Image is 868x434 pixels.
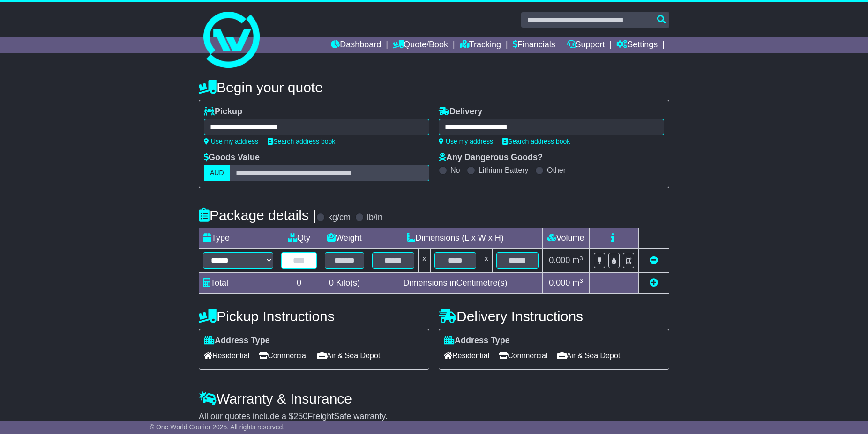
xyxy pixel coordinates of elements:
h4: Pickup Instructions [199,309,429,324]
label: Address Type [444,336,510,346]
a: Remove this item [650,256,658,265]
td: 0 [277,273,321,294]
a: Financials [513,37,555,53]
span: 0.000 [549,278,570,287]
label: AUD [204,165,230,181]
span: Residential [204,348,249,363]
sup: 3 [579,255,583,262]
label: Lithium Battery [479,166,529,175]
a: Quote/Book [393,37,448,53]
a: Dashboard [331,37,381,53]
a: Search address book [268,138,335,145]
label: Other [547,166,566,175]
td: x [480,249,493,273]
span: Commercial [259,348,307,363]
label: Any Dangerous Goods? [439,153,543,163]
h4: Begin your quote [199,80,669,95]
td: Qty [277,228,321,249]
td: Type [199,228,277,249]
a: Search address book [502,138,570,145]
h4: Delivery Instructions [439,309,669,324]
td: Volume [542,228,589,249]
label: kg/cm [328,213,351,223]
td: Total [199,273,277,294]
a: Tracking [460,37,501,53]
label: Address Type [204,336,270,346]
div: All our quotes include a $ FreightSafe warranty. [199,412,669,422]
a: Use my address [439,138,493,145]
td: Kilo(s) [321,273,368,294]
span: m [572,278,583,287]
span: 0 [329,278,334,287]
h4: Warranty & Insurance [199,391,669,406]
span: © One World Courier 2025. All rights reserved. [150,423,285,431]
span: 250 [293,412,307,421]
span: 0.000 [549,256,570,265]
a: Settings [616,37,658,53]
a: Add new item [650,278,658,287]
a: Use my address [204,138,258,145]
td: x [418,249,430,273]
label: Delivery [439,107,482,117]
td: Weight [321,228,368,249]
h4: Package details | [199,207,316,223]
td: Dimensions (L x W x H) [368,228,542,249]
sup: 3 [579,277,583,284]
label: lb/in [367,213,382,223]
td: Dimensions in Centimetre(s) [368,273,542,294]
a: Support [567,37,605,53]
span: Commercial [499,348,547,363]
span: m [572,256,583,265]
label: Pickup [204,107,242,117]
span: Residential [444,348,489,363]
span: Air & Sea Depot [557,348,621,363]
span: Air & Sea Depot [317,348,381,363]
label: No [450,166,460,175]
label: Goods Value [204,153,260,163]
